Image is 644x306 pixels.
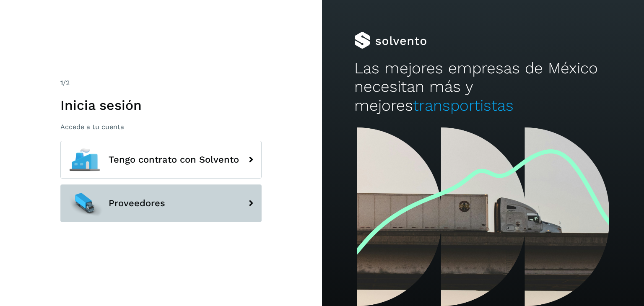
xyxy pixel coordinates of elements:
span: transportistas [413,96,514,114]
span: Proveedores [109,198,165,208]
button: Proveedores [60,184,262,222]
button: Tengo contrato con Solvento [60,141,262,179]
p: Accede a tu cuenta [60,123,262,131]
h1: Inicia sesión [60,97,262,113]
span: 1 [60,79,63,87]
div: /2 [60,78,262,88]
h2: Las mejores empresas de México necesitan más y mejores [354,59,612,115]
span: Tengo contrato con Solvento [109,155,239,165]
